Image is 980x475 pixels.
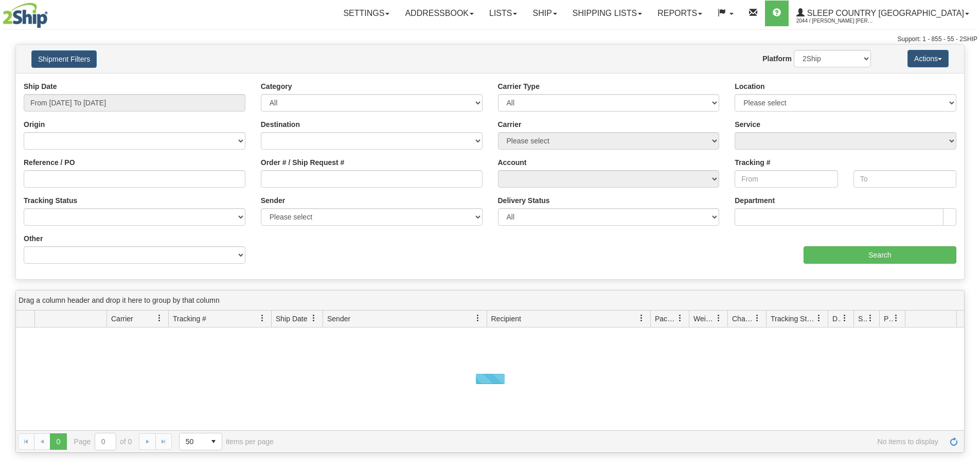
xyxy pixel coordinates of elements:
span: Recipient [491,314,521,324]
span: Tracking Status [771,314,815,324]
a: Sender filter column settings [469,309,487,327]
a: Refresh [946,433,962,450]
a: Tracking Status filter column settings [810,309,828,327]
label: Department [735,195,775,206]
label: Tracking # [735,157,770,168]
label: Reference / PO [24,157,75,168]
span: Page 0 [50,433,66,450]
input: From [735,170,838,188]
span: Delivery Status [832,314,841,324]
button: Shipment Filters [31,50,97,68]
a: Tracking # filter column settings [254,309,271,327]
label: Tracking Status [24,195,77,206]
label: Carrier Type [498,81,540,92]
span: Shipment Issues [858,314,867,324]
a: Charge filter column settings [749,309,766,327]
span: Ship Date [276,314,307,324]
label: Destination [261,119,300,130]
label: Account [498,157,527,168]
span: Weight [693,314,715,324]
iframe: chat widget [956,185,979,290]
a: Weight filter column settings [710,309,727,327]
span: No items to display [288,437,938,446]
a: Reports [650,1,710,26]
span: Tracking # [173,314,206,324]
span: Pickup Status [884,314,893,324]
span: Sender [327,314,350,324]
span: Sleep Country [GEOGRAPHIC_DATA] [805,9,964,17]
a: Shipment Issues filter column settings [862,309,879,327]
button: Actions [907,50,949,67]
label: Delivery Status [498,195,550,206]
label: Category [261,81,292,92]
div: Support: 1 - 855 - 55 - 2SHIP [3,35,977,44]
img: logo2044.jpg [3,3,48,28]
a: Ship Date filter column settings [305,309,323,327]
label: Ship Date [24,81,57,92]
label: Other [24,233,43,244]
span: 50 [186,436,199,447]
span: Carrier [111,314,133,324]
span: Packages [655,314,676,324]
a: Shipping lists [565,1,650,26]
span: 2044 / [PERSON_NAME] [PERSON_NAME] [796,16,874,26]
span: select [205,433,222,450]
a: Recipient filter column settings [633,309,650,327]
span: Page sizes drop down [179,433,222,450]
label: Platform [762,53,792,64]
label: Order # / Ship Request # [261,157,345,168]
a: Sleep Country [GEOGRAPHIC_DATA] 2044 / [PERSON_NAME] [PERSON_NAME] [789,1,977,26]
label: Origin [24,119,45,130]
a: Addressbook [397,1,482,26]
span: Charge [732,314,754,324]
span: Page of 0 [74,433,132,450]
input: To [853,170,956,188]
a: Packages filter column settings [671,309,689,327]
label: Location [735,81,764,92]
a: Lists [482,1,525,26]
span: items per page [179,433,274,450]
a: Ship [525,1,564,26]
a: Carrier filter column settings [151,309,168,327]
label: Carrier [498,119,522,130]
a: Delivery Status filter column settings [836,309,853,327]
a: Settings [335,1,397,26]
input: Search [804,246,956,264]
div: grid grouping header [16,290,964,310]
label: Service [735,119,760,130]
a: Pickup Status filter column settings [887,309,905,327]
label: Sender [261,195,285,206]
